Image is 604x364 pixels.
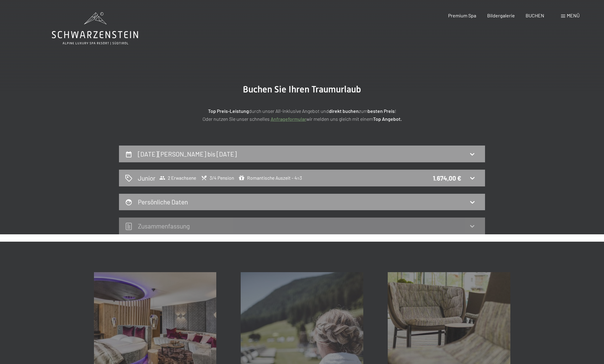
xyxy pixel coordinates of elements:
[448,13,476,18] a: Premium Spa
[329,108,359,114] strong: direkt buchen
[433,174,461,182] div: 1.674,00 €
[138,198,188,206] h2: Persönliche Daten
[159,175,196,181] span: 2 Erwachsene
[138,222,190,230] h2: Zusammen­fassung
[138,150,237,158] h2: [DATE][PERSON_NAME] bis [DATE]
[149,107,455,123] p: durch unser All-inklusive Angebot und zum ! Oder nutzen Sie unser schnelles wir melden uns gleich...
[526,13,544,18] a: BUCHEN
[487,13,515,18] a: Bildergalerie
[373,116,402,122] strong: Top Angebot.
[138,174,156,182] h2: Junior
[208,108,249,114] strong: Top Preis-Leistung
[271,116,306,122] a: Anfrageformular
[239,175,302,181] span: Romantische Auszeit - 4=3
[567,13,580,18] span: Menü
[243,84,361,95] span: Buchen Sie Ihren Traumurlaub
[368,108,395,114] strong: besten Preis
[201,175,234,181] span: 3/4 Pension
